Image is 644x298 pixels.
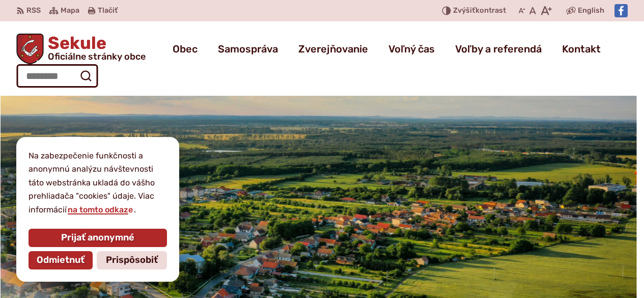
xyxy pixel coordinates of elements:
button: Odmietnuť [29,251,93,269]
a: Voľby a referendá [455,35,542,63]
span: Prispôsobiť [106,255,158,266]
a: Kontakt [562,35,601,63]
span: Prijať anonymné [61,232,134,243]
span: RSS [26,5,41,17]
span: kontrast [453,7,506,15]
a: Samospráva [218,35,278,63]
span: Oficiálne stránky obce [48,52,146,61]
a: Obec [173,35,198,63]
button: Prijať anonymné [29,229,167,247]
h1: Sekule [44,35,146,61]
img: Prejsť na domovskú stránku [16,34,44,64]
span: Zvýšiť [453,6,475,15]
a: na tomto odkaze [67,205,134,214]
p: Na zabezpečenie funkčnosti a anonymnú analýzu návštevnosti táto webstránka ukladá do vášho prehli... [29,149,167,216]
span: Odmietnuť [37,255,85,266]
img: Prejsť na Facebook stránku [614,4,628,17]
span: Tlačiť [98,7,118,15]
a: Logo Sekule, prejsť na domovskú stránku. [16,34,146,64]
a: Zverejňovanie [298,35,368,63]
span: Mapa [61,5,79,17]
a: Voľný čas [388,35,435,63]
span: English [578,5,604,17]
a: English [576,5,606,17]
button: Prispôsobiť [97,251,167,269]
